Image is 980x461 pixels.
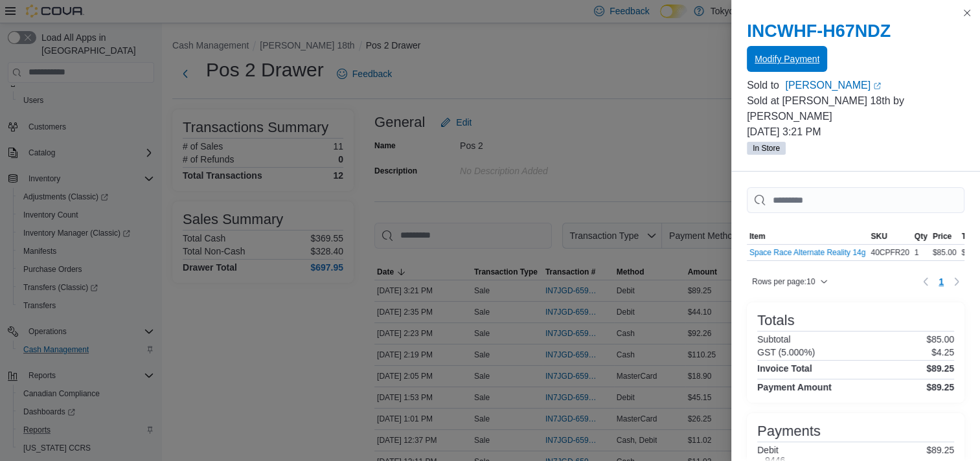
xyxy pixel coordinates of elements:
[747,229,868,244] button: Item
[757,363,812,374] h4: Invoice Total
[873,82,881,90] svg: External link
[931,347,954,357] p: $4.25
[926,382,954,392] h4: $89.25
[747,142,786,155] span: In Store
[757,347,815,357] h6: GST (5.000%)
[757,423,821,439] h3: Payments
[959,5,975,21] button: Close this dialog
[757,313,794,328] h3: Totals
[871,231,887,242] span: SKU
[949,274,964,289] button: Next page
[747,21,964,41] h2: INCWHF-H67NDZ
[871,247,909,258] span: 40CPFR20
[749,231,766,242] span: Item
[933,231,952,242] span: Price
[755,52,819,65] span: Modify Payment
[933,271,949,292] ul: Pagination for table: MemoryTable from EuiInMemoryTable
[930,245,959,260] div: $85.00
[926,363,954,374] h4: $89.25
[939,275,944,288] span: 1
[747,46,827,72] button: Modify Payment
[747,93,964,124] p: Sold at [PERSON_NAME] 18th by [PERSON_NAME]
[757,334,790,344] h6: Subtotal
[912,245,930,260] div: 1
[747,274,833,289] button: Rows per page:10
[933,271,949,292] button: Page 1 of 1
[912,229,930,244] button: Qty
[747,187,964,213] input: This is a search bar. As you type, the results lower in the page will automatically filter.
[757,382,832,392] h4: Payment Amount
[747,124,964,140] p: [DATE] 3:21 PM
[785,78,964,93] a: [PERSON_NAME]External link
[747,78,782,93] div: Sold to
[753,142,780,154] span: In Store
[918,271,964,292] nav: Pagination for table: MemoryTable from EuiInMemoryTable
[915,231,928,242] span: Qty
[868,229,911,244] button: SKU
[926,334,954,344] p: $85.00
[757,445,785,455] h6: Debit
[962,231,980,242] span: Total
[918,274,933,289] button: Previous page
[930,229,959,244] button: Price
[752,276,815,287] span: Rows per page : 10
[749,248,865,257] button: Space Race Alternate Reality 14g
